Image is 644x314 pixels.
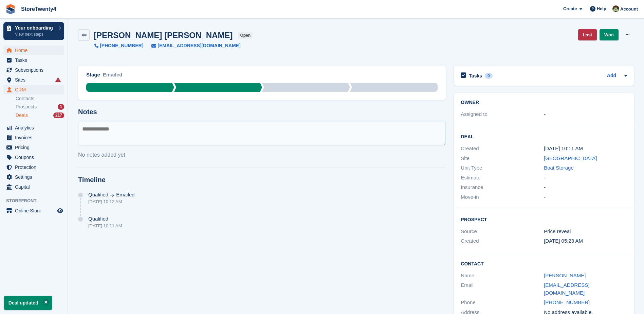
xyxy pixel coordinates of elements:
div: Price reveal [544,228,627,235]
div: Created [461,145,544,153]
div: Assigned to [461,110,544,118]
span: Settings [15,172,56,182]
div: - [544,110,627,118]
span: Qualified [88,216,108,222]
h2: Deal [461,133,627,140]
h2: Contact [461,260,627,267]
a: menu [3,153,64,162]
div: Phone [461,299,544,307]
span: [EMAIL_ADDRESS][DOMAIN_NAME] [158,42,240,49]
div: Created [461,237,544,245]
a: menu [3,85,64,94]
div: Move-in [461,193,544,201]
a: menu [3,182,64,192]
h2: Timeline [78,176,446,184]
div: Emailed [103,71,123,83]
div: - [544,193,627,201]
span: Coupons [15,153,56,162]
div: 1 [58,104,64,110]
span: Capital [15,182,56,192]
a: StoreTwenty4 [18,3,59,15]
a: Deals 217 [16,112,64,119]
a: menu [3,133,64,142]
div: Insurance [461,184,544,191]
span: Qualified [88,192,108,197]
span: No notes added yet [78,152,125,158]
a: menu [3,206,64,215]
a: [PERSON_NAME] [544,273,586,278]
div: [DATE] 10:11 AM [544,145,627,153]
a: menu [3,162,64,172]
div: [DATE] 10:11 AM [88,223,122,228]
a: Prospects 1 [16,103,64,110]
div: Estimate [461,174,544,182]
a: [PHONE_NUMBER] [544,299,590,305]
div: [DATE] 05:23 AM [544,237,627,245]
div: - [544,174,627,182]
span: Account [620,6,638,13]
span: Subscriptions [15,65,56,75]
span: Analytics [15,123,56,133]
a: [EMAIL_ADDRESS][DOMAIN_NAME] [544,282,589,296]
span: Tasks [15,55,56,65]
div: 217 [53,112,64,118]
a: menu [3,65,64,75]
div: Unit Type [461,164,544,172]
a: [EMAIL_ADDRESS][DOMAIN_NAME] [143,42,240,49]
span: Pricing [15,143,56,152]
a: Won [600,29,619,40]
h2: Owner [461,100,627,105]
span: Emailed [116,192,134,197]
a: Contacts [16,95,64,102]
p: Your onboarding [15,25,55,30]
p: Deal updated [4,296,52,310]
div: Email [461,281,544,297]
span: [PHONE_NUMBER] [100,42,143,49]
a: Boat Storage [544,165,574,171]
a: menu [3,46,64,55]
div: 0 [485,73,493,79]
a: [PHONE_NUMBER] [94,42,143,49]
div: Stage [86,71,100,79]
span: Invoices [15,133,56,142]
i: Smart entry sync failures have occurred [55,77,61,83]
a: menu [3,75,64,85]
a: Your onboarding View next steps [3,22,64,40]
h2: Notes [78,108,446,116]
h2: Prospect [461,216,627,223]
a: menu [3,55,64,65]
a: Add [607,72,616,80]
img: Lee Hanlon [612,5,619,12]
span: Deals [16,112,28,119]
span: Prospects [16,104,37,110]
a: Preview store [56,207,64,215]
h2: Tasks [469,73,482,79]
span: Online Store [15,206,56,215]
span: open [238,32,253,39]
a: Lost [578,29,597,40]
a: menu [3,143,64,152]
img: stora-icon-8386f47178a22dfd0bd8f6a31ec36ba5ce8667c1dd55bd0f319d3a0aa187defe.svg [5,4,16,14]
div: Name [461,272,544,280]
p: View next steps [15,31,55,37]
a: menu [3,123,64,133]
span: Sites [15,75,56,85]
span: Help [597,5,606,12]
span: Home [15,46,56,55]
span: Storefront [6,197,68,204]
h2: [PERSON_NAME] [PERSON_NAME] [94,31,233,40]
div: [DATE] 10:12 AM [88,199,134,204]
span: Protection [15,162,56,172]
span: Create [563,5,577,12]
div: Site [461,155,544,162]
div: - [544,184,627,191]
a: [GEOGRAPHIC_DATA] [544,155,597,161]
span: CRM [15,85,56,94]
div: Source [461,228,544,235]
a: menu [3,172,64,182]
